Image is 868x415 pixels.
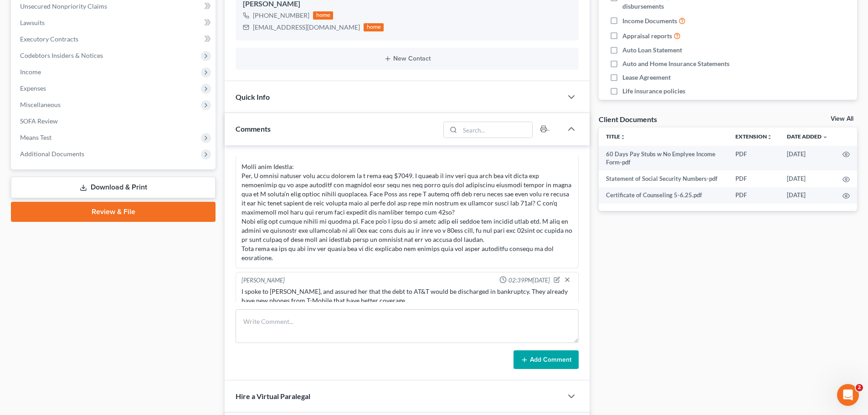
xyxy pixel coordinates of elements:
td: PDF [728,187,780,204]
span: Auto and Home Insurance Statements [622,59,729,68]
span: Lease Agreement [622,73,671,82]
span: Comments [236,124,271,133]
a: Date Added expand_more [787,133,828,140]
div: [PERSON_NAME] [241,276,285,285]
span: Lawsuits [20,19,45,26]
td: PDF [728,170,780,187]
span: 02:39PM[DATE] [508,276,550,285]
span: Appraisal reports [622,31,672,41]
i: unfold_more [767,134,772,140]
span: 2 [856,384,863,391]
a: Download & Print [11,177,216,198]
td: Certificate of Counseling 5-6.25.pdf [599,187,728,204]
span: Life insurance policies [622,87,685,96]
button: New Contact [243,55,571,62]
input: Search... [460,122,533,138]
iframe: Intercom live chat [837,384,859,406]
div: Lore ips Dolorsi Ametcon adipisci elits doeiu temporinc ut labor etdolorema aliquaen. AD&M ve qui... [241,126,573,262]
span: Expenses [20,84,46,92]
a: View All [831,116,853,122]
span: Income [20,68,41,76]
td: [DATE] [780,146,835,171]
a: Titleunfold_more [606,133,626,140]
span: Miscellaneous [20,101,61,108]
a: Lawsuits [13,15,216,31]
td: PDF [728,146,780,171]
span: Income Documents [622,16,677,26]
span: Additional Documents [20,150,84,158]
span: Auto Loan Statement [622,46,682,55]
div: [PHONE_NUMBER] [253,11,309,20]
i: expand_more [822,134,828,140]
td: [DATE] [780,170,835,187]
td: Statement of Social Security Numbers-pdf [599,170,728,187]
div: I spoke to [PERSON_NAME], and assured her that the debt to AT&T would be discharged in bankruptcy... [241,287,573,305]
a: Executory Contracts [13,31,216,47]
span: Codebtors Insiders & Notices [20,51,103,59]
td: 60 Days Pay Stubs w No Emplyee Income Form-pdf [599,146,728,171]
div: [EMAIL_ADDRESS][DOMAIN_NAME] [253,23,360,32]
span: Unsecured Nonpriority Claims [20,2,107,10]
a: Extensionunfold_more [735,133,772,140]
span: SOFA Review [20,117,58,125]
span: Means Test [20,133,51,141]
i: unfold_more [620,134,626,140]
a: SOFA Review [13,113,216,129]
div: home [364,23,384,31]
div: home [313,11,333,20]
a: Review & File [11,202,216,222]
span: Executory Contracts [20,35,78,43]
span: Hire a Virtual Paralegal [236,392,310,400]
span: Quick Info [236,92,270,101]
div: Client Documents [599,114,657,124]
td: [DATE] [780,187,835,204]
button: Add Comment [514,350,579,369]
